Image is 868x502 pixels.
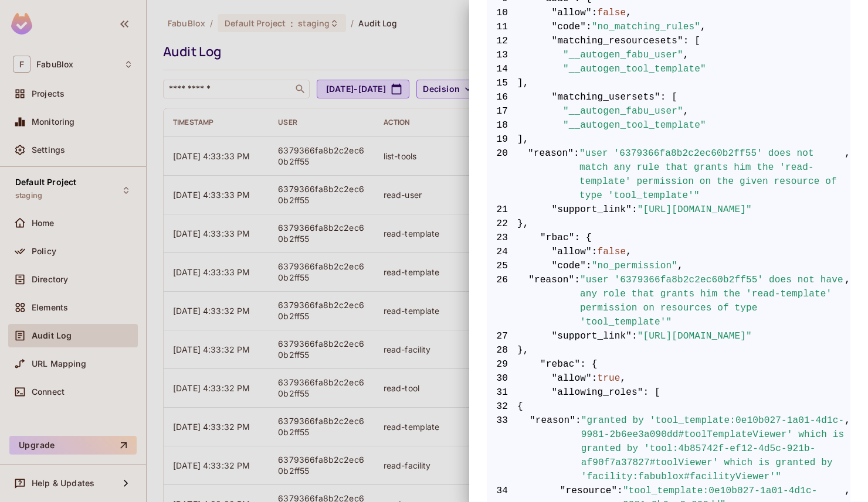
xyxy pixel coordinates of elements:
span: : [ [660,90,677,104]
span: : [574,146,579,203]
span: , [845,273,850,329]
span: 33 [487,414,517,484]
span: "__autogen_fabu_user" [563,48,683,62]
span: : [574,273,580,329]
span: 24 [487,245,517,259]
span: "reason" [528,273,574,329]
span: 28 [487,343,517,357]
span: 21 [487,203,517,217]
span: "rebac" [540,357,580,371]
span: 12 [487,34,517,48]
span: 15 [487,76,517,90]
span: 13 [487,48,517,62]
span: "matching_usersets" [552,90,660,104]
span: "[URL][DOMAIN_NAME]" [638,329,752,343]
span: 32 [487,399,517,414]
span: "granted by 'tool_template:0e10b027-1a01-4d1c-9981-2b6ee3a090dd#toolTemplateViewer' which is gran... [581,414,845,484]
span: "allow" [552,371,592,385]
span: , [683,48,689,62]
span: 27 [487,329,517,343]
span: "allow" [552,245,592,259]
span: 19 [487,132,517,146]
span: "support_link" [552,203,632,217]
span: ], [487,132,850,146]
span: 31 [487,385,517,399]
span: true [598,371,621,385]
span: false [598,245,626,259]
span: 16 [487,90,517,104]
span: "support_link" [552,329,632,343]
span: "[URL][DOMAIN_NAME]" [638,203,752,217]
span: 23 [487,231,517,245]
span: , [683,104,689,118]
span: 25 [487,259,517,273]
span: , [626,245,632,259]
span: : [592,245,598,259]
span: 20 [487,146,517,203]
span: }, [487,217,850,231]
span: 30 [487,371,517,385]
span: "user '6379366fa8b2c2ec60b2ff55' does not match any rule that grants him the 'read-template' perm... [579,146,845,203]
span: "__autogen_tool_template" [563,118,706,132]
span: "code" [552,20,586,34]
span: "reason" [528,146,574,203]
span: 22 [487,217,517,231]
span: : { [575,231,592,245]
span: , [700,20,706,34]
span: "code" [552,259,586,273]
span: "user '6379366fa8b2c2ec60b2ff55' does not have any role that grants him the 'read-template' permi... [580,273,845,329]
span: 14 [487,62,517,76]
span: 29 [487,357,517,371]
span: : [632,329,638,343]
span: : [592,6,598,20]
span: "allow" [552,6,592,20]
span: : [592,371,598,385]
span: 17 [487,104,517,118]
span: : [586,20,592,34]
span: "__autogen_tool_template" [563,62,706,76]
span: }, [487,343,850,357]
span: { [487,399,850,414]
span: 26 [487,273,517,329]
span: , [845,146,850,203]
span: "__autogen_fabu_user" [563,104,683,118]
span: "rbac" [540,231,575,245]
span: "reason" [530,414,575,484]
span: : [586,259,592,273]
span: "no_permission" [592,259,677,273]
span: "no_matching_rules" [592,20,700,34]
span: false [598,6,626,20]
span: 18 [487,118,517,132]
span: , [845,414,850,484]
span: "matching_resourcesets" [552,34,683,48]
span: : [632,203,638,217]
span: ], [487,76,850,90]
span: : [575,414,581,484]
span: "allowing_roles" [552,385,643,399]
span: , [626,6,632,20]
span: : [ [643,385,660,399]
span: : [ [683,34,700,48]
span: , [677,259,683,273]
span: , [621,371,626,385]
span: 10 [487,6,517,20]
span: : { [580,357,597,371]
span: 11 [487,20,517,34]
